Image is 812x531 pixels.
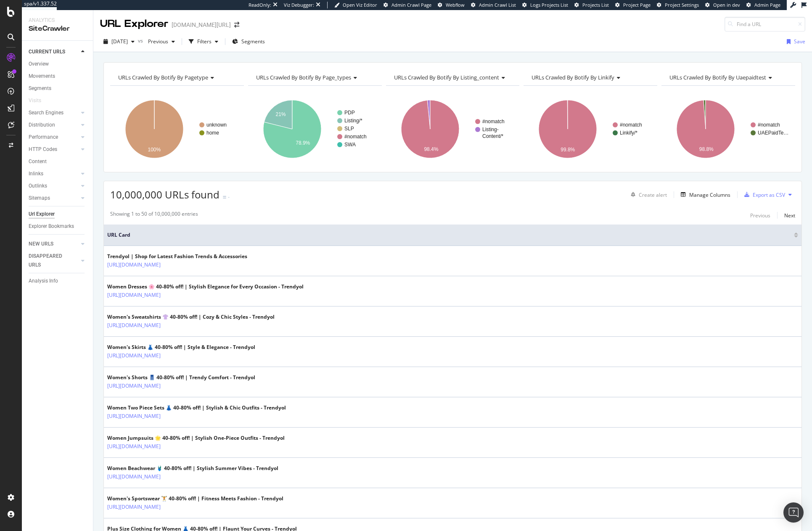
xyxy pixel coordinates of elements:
text: SWA [344,142,356,148]
span: Projects List [582,2,609,8]
div: Women Two Piece Sets 👗 40-80% off! | Stylish & Chic Outfits - Trendyol [107,404,286,412]
a: HTTP Codes [29,145,79,154]
span: Admin Crawl Page [391,2,431,8]
svg: A chart. [524,92,657,166]
span: URLs Crawled By Botify By uaepaidtest [669,74,766,81]
button: Export as CSV [741,188,785,201]
div: A chart. [661,92,795,166]
div: NEW URLS [29,240,53,248]
text: 99.8% [561,147,575,153]
div: Analytics [29,17,86,24]
span: Open in dev [713,2,740,8]
span: Segments [241,38,265,45]
a: Logs Projects List [522,2,568,8]
button: Filters [185,35,222,48]
div: Segments [29,84,51,93]
a: Admin Crawl List [471,2,516,8]
div: Url Explorer [29,210,55,219]
div: URL Explorer [100,17,168,31]
text: UAEPaidTe… [758,130,788,136]
a: Open in dev [705,2,740,8]
a: Visits [29,96,50,105]
text: Content/* [482,133,503,139]
a: [URL][DOMAIN_NAME] [107,321,161,330]
div: Distribution [29,121,55,129]
span: URLs Crawled By Botify By pagetype [118,74,208,81]
a: [URL][DOMAIN_NAME] [107,412,161,420]
div: Women's Sportswear 🏋️ 40-80% off! | Fitness Meets Fashion - Trendyol [107,495,283,502]
span: Previous [145,38,168,45]
div: Movements [29,72,55,81]
span: Logs Projects List [530,2,568,8]
div: Viz Debugger: [284,2,314,8]
a: [URL][DOMAIN_NAME] [107,261,161,269]
div: Visits [29,96,41,105]
div: Overview [29,60,49,69]
div: arrow-right-arrow-left [234,22,239,28]
span: URLs Crawled By Botify By listing_content [394,74,499,81]
div: Women Jumpsuits 🌟 40-80% off! | Stylish One-Piece Outfits - Trendyol [107,434,285,442]
text: home [206,130,219,136]
div: Women's Skirts 👗 40-80% off! | Style & Elegance - Trendyol [107,343,255,351]
text: 78.9% [296,140,310,146]
button: Next [784,210,795,220]
a: Url Explorer [29,210,87,219]
text: #nomatch [758,122,780,128]
span: Admin Crawl List [479,2,516,8]
span: 2025 Sep. 2nd [111,38,128,45]
div: A chart. [248,92,382,166]
div: Analysis Info [29,277,58,285]
div: Explorer Bookmarks [29,222,74,231]
text: Linkify/* [620,130,637,136]
a: Search Engines [29,108,79,117]
a: Segments [29,84,87,93]
a: DISAPPEARED URLS [29,252,79,269]
a: Project Page [615,2,651,8]
h4: URLs Crawled By Botify By page_types [254,71,374,84]
button: Previous [145,35,178,48]
a: CURRENT URLS [29,48,79,56]
span: 10,000,000 URLs found [110,188,220,201]
a: NEW URLS [29,240,79,248]
h4: URLs Crawled By Botify By pagetype [116,71,236,84]
div: Manage Columns [689,191,730,198]
text: #nomatch [344,134,367,140]
a: Webflow [438,2,465,8]
button: [DATE] [100,35,138,48]
text: 98.8% [699,146,714,152]
a: Explorer Bookmarks [29,222,87,231]
div: Sitemaps [29,194,50,203]
div: Women's Shorts 👖 40-80% off! | Trendy Comfort - Trendyol [107,374,255,381]
div: DISAPPEARED URLS [29,252,71,269]
div: [DOMAIN_NAME][URL] [172,21,231,29]
svg: A chart. [110,92,244,166]
span: Admin Page [754,2,780,8]
span: vs [138,37,145,44]
div: Filters [197,38,212,45]
div: Search Engines [29,108,63,117]
a: Outlinks [29,182,79,190]
button: Save [783,35,805,48]
text: 21% [275,111,286,117]
button: Create alert [627,188,667,201]
div: Create alert [639,191,667,198]
span: Webflow [446,2,465,8]
a: Admin Page [746,2,780,8]
div: Performance [29,133,58,142]
a: [URL][DOMAIN_NAME] [107,442,161,451]
h4: URLs Crawled By Botify By listing_content [392,71,512,84]
input: Find a URL [725,17,805,32]
button: Segments [229,35,268,48]
div: CURRENT URLS [29,48,65,56]
h4: URLs Crawled By Botify By uaepaidtest [668,71,788,84]
a: [URL][DOMAIN_NAME] [107,291,161,299]
text: SLP [344,126,354,132]
a: Sitemaps [29,194,79,203]
div: Save [794,38,805,45]
div: Women Dresses 🌸 40-80% off! | Stylish Elegance for Every Occasion - Trendyol [107,283,304,291]
a: [URL][DOMAIN_NAME] [107,503,161,511]
div: Open Intercom Messenger [783,502,804,523]
text: unknown [206,122,227,128]
span: Open Viz Editor [343,2,377,8]
img: Equal [223,196,226,198]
